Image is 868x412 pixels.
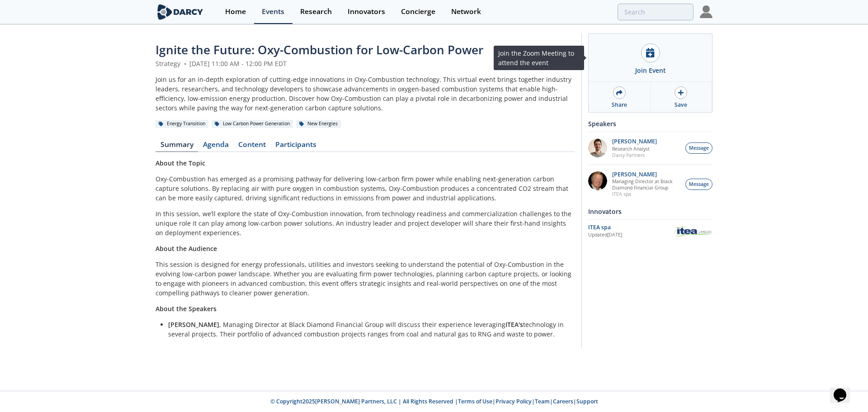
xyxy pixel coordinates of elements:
a: ITEA spa Updated[DATE] ITEA spa [588,223,712,239]
div: ITEA spa [588,223,675,232]
p: This session is designed for energy professionals, utilities and investors seeking to understand ... [156,260,575,298]
div: Join Event [635,66,666,75]
div: Research [300,8,332,15]
p: [PERSON_NAME] [612,171,681,178]
div: Network [451,8,481,15]
div: New Energies [296,120,341,128]
iframe: chat widget [830,376,859,403]
a: Terms of Use [458,398,492,405]
div: Energy Transition [156,120,208,128]
div: Innovators [588,204,712,219]
a: Team [535,398,550,405]
p: [PERSON_NAME] [612,138,657,145]
div: Strategy [DATE] 11:00 AM - 12:00 PM EDT [156,59,575,68]
p: Research Analyst [612,146,657,152]
img: 5c882eca-8b14-43be-9dc2-518e113e9a37 [588,171,607,190]
p: © Copyright 2025 [PERSON_NAME] Partners, LLC | All Rights Reserved | | | | | [99,398,769,406]
div: Share [612,101,627,109]
div: Innovators [348,8,385,15]
img: Profile [700,5,712,18]
span: Ignite the Future: Oxy-Combustion for Low-Carbon Power [156,42,483,58]
a: Participants [270,141,321,152]
a: Summary [156,141,198,152]
span: Message [689,181,709,188]
strong: About the Audience [156,244,217,253]
a: Careers [553,398,573,405]
div: Events [262,8,284,15]
button: Message [685,179,712,190]
a: Privacy Policy [495,398,532,405]
div: Updated [DATE] [588,232,675,239]
span: Message [689,145,709,152]
a: Agenda [198,141,233,152]
div: Join us for an in-depth exploration of cutting-edge innovations in Oxy-Combustion technology. Thi... [156,75,575,113]
p: ITEA spa [612,191,681,197]
strong: About the Topic [156,159,205,167]
p: Darcy Partners [612,152,657,158]
img: logo-wide.svg [156,4,205,20]
div: Concierge [401,8,435,15]
div: Home [225,8,246,15]
strong: [PERSON_NAME] [168,320,219,329]
button: Message [685,142,712,154]
strong: About the Speakers [156,304,217,313]
a: Content [233,141,270,152]
div: Speakers [588,116,712,132]
p: In this session, we’ll explore the state of Oxy-Combustion innovation, from technology readiness ... [156,209,575,237]
span: • [182,59,188,68]
p: Managing Director at Black Diamond Financial Group [612,178,681,191]
div: Low Carbon Power Generation [212,120,293,128]
img: e78dc165-e339-43be-b819-6f39ce58aec6 [588,138,607,157]
input: Advanced Search [618,4,693,20]
strong: ITEA's [505,320,523,329]
div: Save [675,101,687,109]
li: , Managing Director at Black Diamond Financial Group will discuss their experience leveraging tec... [168,320,569,339]
img: ITEA spa [675,225,712,238]
a: Support [576,398,598,405]
p: Oxy-Combustion has emerged as a promising pathway for delivering low-carbon firm power while enab... [156,174,575,203]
